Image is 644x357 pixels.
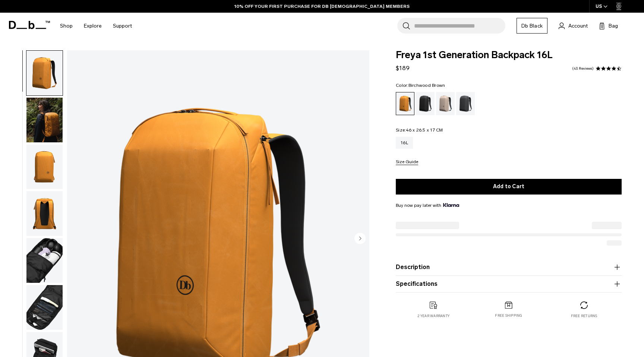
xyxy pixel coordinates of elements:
button: The_Freya_16L_Backpack_meshpockets_lowres.png [26,285,63,330]
p: 2 year warranty [417,313,449,319]
button: Makelos16L2.png [26,50,63,96]
img: Makelos16L2.png [26,51,63,95]
a: Shop [60,13,73,39]
a: Black Out [416,92,435,115]
p: Free shipping [495,313,522,318]
button: Makelos16L-2.png [26,191,63,236]
img: {"height" => 20, "alt" => "Klarna"} [443,203,459,207]
legend: Size: [396,128,443,132]
p: Free returns [571,313,597,319]
a: Gneiss [456,92,475,115]
a: Account [559,21,588,30]
span: 46 x 26.5 x 17 CM [406,127,443,133]
button: Makelos16L-1.png [26,144,63,190]
a: 16L [396,137,413,149]
button: Specifications [396,279,622,288]
a: Explore [84,13,102,39]
span: Freya 1st Generation Backpack 16L [396,50,622,60]
button: Description [396,263,622,272]
span: Buy now pay later with [396,202,459,209]
img: fREYA16l.png [26,98,63,142]
img: The_Freya_16L_Backpack_maincompartment_lowres.png [26,238,63,283]
button: Bag [599,21,618,30]
a: Fogbow Beige [436,92,455,115]
img: Makelos16L-2.png [26,191,63,236]
span: Birchwood Brown [408,83,445,88]
button: fREYA16l.png [26,97,63,143]
nav: Main Navigation [54,13,138,39]
span: Account [568,22,588,30]
img: The_Freya_16L_Backpack_meshpockets_lowres.png [26,285,63,330]
button: Add to Cart [396,179,622,195]
span: Bag [609,22,618,30]
a: Db Black [517,18,547,34]
img: Makelos16L-1.png [26,145,63,189]
a: Support [113,13,132,39]
button: The_Freya_16L_Backpack_maincompartment_lowres.png [26,238,63,283]
span: $189 [396,64,410,72]
button: Next slide [354,233,366,245]
a: 43 reviews [572,67,594,70]
legend: Color: [396,83,445,88]
a: 10% OFF YOUR FIRST PURCHASE FOR DB [DEMOGRAPHIC_DATA] MEMBERS [234,3,410,10]
button: Size Guide [396,159,418,165]
a: Birchwood Brown [396,92,414,115]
